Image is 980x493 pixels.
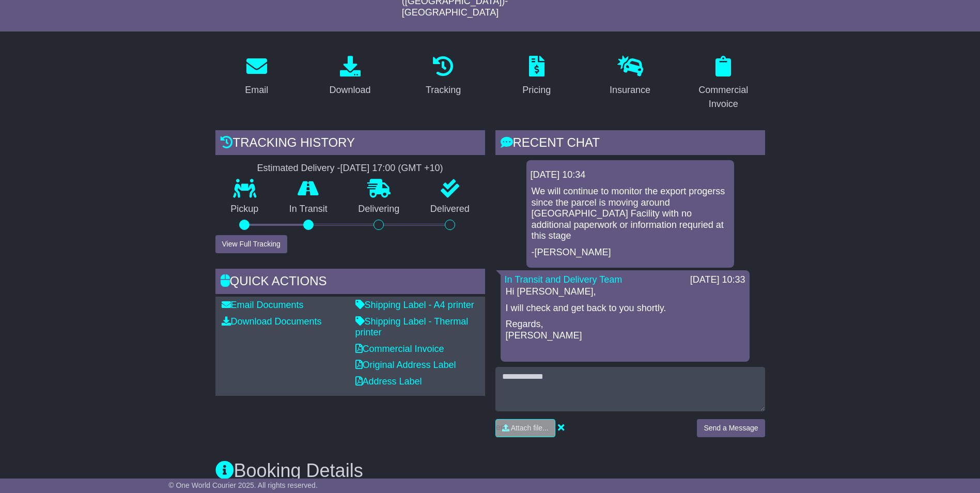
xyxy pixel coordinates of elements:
[215,460,765,481] h3: Booking Details
[340,163,443,174] div: [DATE] 17:00 (GMT +10)
[531,170,730,181] div: [DATE] 10:34
[238,52,275,101] a: Email
[355,300,474,310] a: Shipping Label - A4 printer
[506,303,744,314] p: I will check and get back to you shortly.
[516,52,557,101] a: Pricing
[215,204,274,215] p: Pickup
[245,83,268,97] div: Email
[274,204,343,215] p: In Transit
[355,376,422,387] a: Address Label
[343,204,415,215] p: Delivering
[355,316,469,338] a: Shipping Label - Thermal printer
[222,300,304,310] a: Email Documents
[419,52,468,101] a: Tracking
[329,83,370,97] div: Download
[415,204,485,215] p: Delivered
[495,130,765,158] div: RECENT CHAT
[506,286,744,298] p: Hi [PERSON_NAME],
[532,186,729,242] p: We will continue to monitor the export progerss since the parcel is moving around [GEOGRAPHIC_DAT...
[522,83,551,97] div: Pricing
[322,52,377,101] a: Download
[215,269,485,297] div: Quick Actions
[603,52,657,101] a: Insurance
[682,52,765,115] a: Commercial Invoice
[610,83,650,97] div: Insurance
[689,83,758,111] div: Commercial Invoice
[215,235,287,253] button: View Full Tracking
[697,419,765,437] button: Send a Message
[532,247,729,258] p: -[PERSON_NAME]
[426,83,461,97] div: Tracking
[222,316,322,327] a: Download Documents
[215,130,485,158] div: Tracking history
[168,481,318,489] span: © One World Courier 2025. All rights reserved.
[690,274,745,286] div: [DATE] 10:33
[355,360,456,370] a: Original Address Label
[355,344,444,354] a: Commercial Invoice
[506,319,744,341] p: Regards, [PERSON_NAME]
[505,274,623,285] a: In Transit and Delivery Team
[215,163,485,174] div: Estimated Delivery -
